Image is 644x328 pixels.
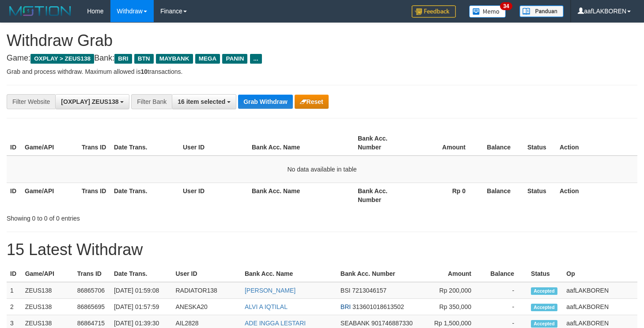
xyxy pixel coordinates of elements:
th: Action [556,130,637,156]
div: Filter Bank [131,94,172,109]
th: Rp 0 [411,183,479,208]
span: OXPLAY > ZEUS138 [30,54,94,64]
th: Game/API [22,266,74,282]
span: Accepted [531,320,557,328]
div: Filter Website [7,94,55,109]
th: Balance [479,130,524,156]
th: Date Trans. [110,130,179,156]
a: ADE INGGA LESTARI [245,320,306,327]
th: Bank Acc. Number [354,130,411,156]
span: SEABANK [341,320,370,327]
th: Action [556,183,637,208]
span: PANIN [222,54,247,64]
th: Game/API [21,130,78,156]
th: Amount [422,266,485,282]
th: User ID [172,266,241,282]
td: ANESKA20 [172,299,241,315]
th: Trans ID [78,183,110,208]
th: Trans ID [78,130,110,156]
th: Balance [479,183,524,208]
h1: Withdraw Grab [7,32,637,50]
span: Accepted [531,304,557,311]
button: [OXPLAY] ZEUS138 [55,94,129,109]
span: 34 [500,2,512,10]
td: [DATE] 01:59:08 [110,282,172,299]
span: BRI [341,303,351,310]
th: Bank Acc. Number [354,183,411,208]
span: Copy 313601018613502 to clipboard [352,303,404,310]
th: Bank Acc. Name [248,183,354,208]
th: Game/API [21,183,78,208]
th: Amount [411,130,479,156]
td: [DATE] 01:57:59 [110,299,172,315]
span: Copy 7213046157 to clipboard [352,287,386,294]
th: Date Trans. [110,266,172,282]
th: Status [527,266,563,282]
td: - [485,282,527,299]
img: panduan.png [519,5,564,17]
th: ID [7,183,21,208]
button: Reset [295,95,329,109]
span: BRI [114,54,132,64]
th: Status [524,130,556,156]
td: 86865695 [74,299,110,315]
span: Copy 901746887330 to clipboard [371,320,413,327]
img: Button%20Memo.svg [469,5,506,18]
th: Bank Acc. Name [241,266,337,282]
span: Accepted [531,287,557,295]
th: Op [563,266,637,282]
a: [PERSON_NAME] [245,287,295,294]
td: ZEUS138 [22,299,74,315]
img: MOTION_logo.png [7,4,74,18]
td: 1 [7,282,22,299]
span: 16 item selected [178,98,225,105]
th: Status [524,183,556,208]
th: Bank Acc. Name [248,130,354,156]
td: 86865706 [74,282,110,299]
td: Rp 200,000 [422,282,485,299]
span: ... [250,54,262,64]
td: - [485,299,527,315]
h4: Game: Bank: [7,54,637,63]
td: aafLAKBOREN [563,299,637,315]
td: Rp 350,000 [422,299,485,315]
th: User ID [179,183,248,208]
th: User ID [179,130,248,156]
th: Balance [485,266,527,282]
h1: 15 Latest Withdraw [7,241,637,259]
strong: 10 [140,68,148,75]
td: RADIATOR138 [172,282,241,299]
td: ZEUS138 [22,282,74,299]
img: Feedback.jpg [412,5,456,18]
a: ALVI A IQTILAL [245,303,288,310]
button: 16 item selected [172,94,236,109]
th: Trans ID [74,266,110,282]
th: ID [7,266,22,282]
p: Grab and process withdraw. Maximum allowed is transactions. [7,67,637,76]
button: Grab Withdraw [238,95,292,109]
span: MEGA [195,54,220,64]
td: aafLAKBOREN [563,282,637,299]
div: Showing 0 to 0 of 0 entries [7,210,262,223]
th: Date Trans. [110,183,179,208]
td: 2 [7,299,22,315]
td: No data available in table [7,156,637,183]
span: [OXPLAY] ZEUS138 [61,98,118,105]
th: ID [7,130,21,156]
th: Bank Acc. Number [337,266,422,282]
span: BSI [341,287,351,294]
span: MAYBANK [156,54,193,64]
span: BTN [134,54,154,64]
